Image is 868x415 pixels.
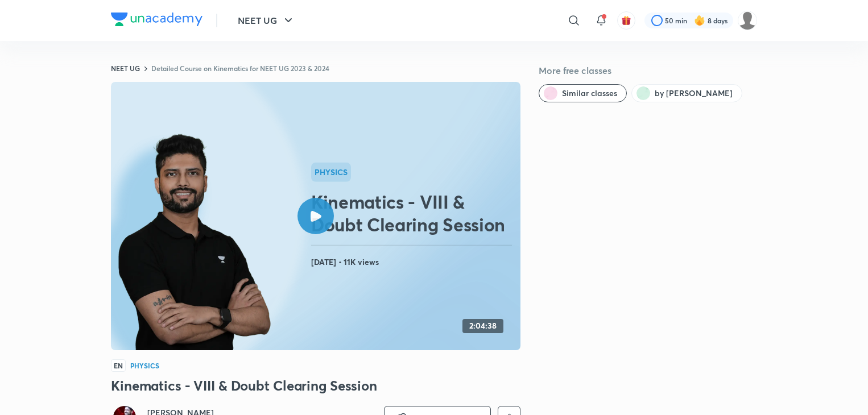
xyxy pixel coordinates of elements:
img: Apekkshaa [738,11,757,30]
span: by Prateek Jain [655,88,733,99]
img: Company Logo [111,13,202,26]
button: by Prateek Jain [631,84,742,102]
h4: [DATE] • 11K views [311,255,516,269]
img: streak [694,15,705,26]
h5: More free classes [539,64,757,77]
h3: Kinematics - VIII & Doubt Clearing Session [111,376,520,395]
h4: Physics [130,362,159,369]
a: Detailed Course on Kinematics for NEET UG 2023 & 2024 [151,64,329,73]
button: NEET UG [231,9,302,32]
a: Company Logo [111,13,202,29]
h4: 2:04:38 [469,321,497,331]
h2: Kinematics - VIII & Doubt Clearing Session [311,190,516,236]
button: Similar classes [539,84,627,102]
span: EN [111,359,126,372]
a: NEET UG [111,64,140,73]
img: avatar [621,15,631,26]
span: Similar classes [562,88,617,99]
button: avatar [617,11,635,30]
